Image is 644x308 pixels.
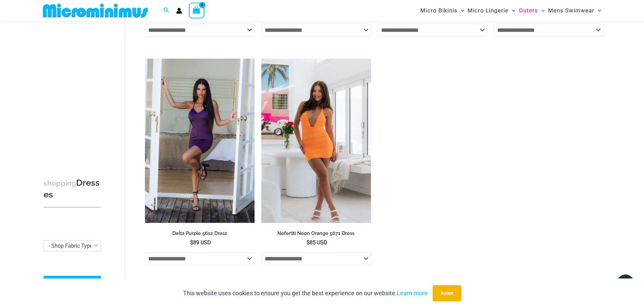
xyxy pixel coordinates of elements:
[458,2,464,19] span: Menu Toggle
[44,177,101,200] h3: Dresses
[419,2,466,19] a: Micro BikinisMenu ToggleMenu Toggle
[261,59,371,223] img: Nefertiti Neon Orange 5671 Dress 01
[44,241,101,251] span: - Shop Fabric Type
[466,2,517,19] a: Micro LingerieMenu ToggleMenu Toggle
[468,2,508,19] span: Micro Lingerie
[163,6,169,15] a: Search icon link
[546,2,603,19] a: Mens SwimwearMenu ToggleMenu Toggle
[44,276,101,301] a: [DEMOGRAPHIC_DATA] Sizing Guide
[145,230,255,239] a: Delta Purple 5612 Dress
[176,8,182,14] a: Account icon link
[145,230,255,237] h2: Delta Purple 5612 Dress
[44,240,101,251] span: - Shop Fabric Type
[261,230,371,239] a: Nefertiti Neon Orange 5671 Dress
[183,288,428,298] p: This website uses cookies to ensure you get the best experience on our website.
[307,239,327,246] bdi: 85 USD
[40,3,151,18] img: MM SHOP LOGO FLAT
[548,2,594,19] span: Mens Swimwear
[517,2,546,19] a: OutersMenu ToggleMenu Toggle
[433,285,461,301] button: Accept
[538,2,545,19] span: Menu Toggle
[190,239,193,246] span: $
[145,59,255,223] img: Delta Purple 5612 Dress 01
[420,2,458,19] span: Micro Bikinis
[307,239,310,246] span: $
[519,2,538,19] span: Outers
[418,1,604,20] nav: Site Navigation
[145,59,255,223] a: Delta Purple 5612 Dress 01Delta Purple 5612 Dress 03Delta Purple 5612 Dress 03
[189,3,204,18] a: View Shopping Cart, empty
[44,179,76,187] span: shopping
[261,230,371,237] h2: Nefertiti Neon Orange 5671 Dress
[508,2,515,19] span: Menu Toggle
[397,290,428,297] a: Learn more
[594,2,601,19] span: Menu Toggle
[44,22,104,157] iframe: TrustedSite Certified
[261,59,371,223] a: Nefertiti Neon Orange 5671 Dress 01Nefertiti Neon Orange 5671 Dress 02Nefertiti Neon Orange 5671 ...
[190,239,211,246] bdi: 89 USD
[49,243,93,249] span: - Shop Fabric Type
